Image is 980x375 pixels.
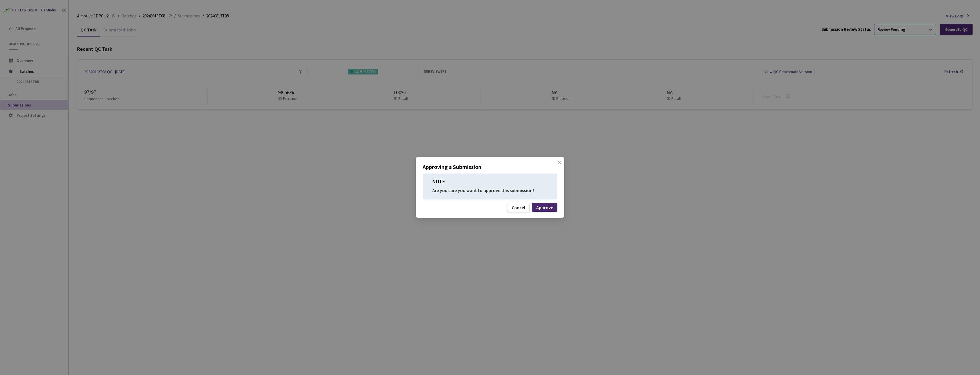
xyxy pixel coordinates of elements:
[512,205,525,210] div: Cancel
[536,205,553,210] div: Approve
[557,160,562,176] span: close
[432,189,548,193] p: Are you sure you want to approve this submission?
[432,178,548,186] p: NOTE
[423,163,557,171] p: Approving a Submission
[552,160,561,170] button: Close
